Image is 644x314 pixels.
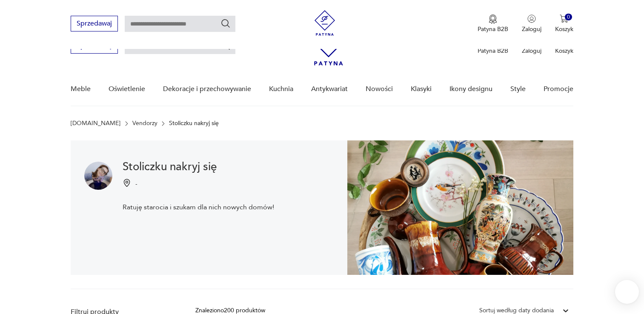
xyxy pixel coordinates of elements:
[347,140,573,275] img: Stoliczku nakryj się
[123,179,131,187] img: Ikonka pinezki mapy
[123,162,274,172] h1: Stoliczku nakryj się
[135,180,137,188] p: -
[489,14,497,24] img: Ikona medalu
[84,162,112,190] img: Stoliczku nakryj się
[311,73,348,106] a: Antykwariat
[555,47,573,55] p: Koszyk
[312,10,338,36] img: Patyna - sklep z meblami i dekoracjami vintage
[220,18,231,29] button: Szukaj
[132,120,157,127] a: Vendorzy
[449,73,492,106] a: Ikony designu
[522,25,541,33] p: Zaloguj
[269,73,293,106] a: Kuchnia
[71,73,91,106] a: Meble
[109,73,145,106] a: Oświetlenie
[411,73,432,106] a: Klasyki
[522,47,541,55] p: Zaloguj
[522,14,541,33] button: Zaloguj
[163,73,251,106] a: Dekoracje i przechowywanie
[527,14,536,23] img: Ikonka użytkownika
[478,25,508,33] p: Patyna B2B
[510,73,526,106] a: Style
[478,47,508,55] p: Patyna B2B
[565,14,572,21] div: 0
[544,73,573,106] a: Promocje
[71,43,118,49] a: Sprzedawaj
[71,120,120,127] a: [DOMAIN_NAME]
[71,21,118,27] a: Sprzedawaj
[615,280,639,304] iframe: Smartsupp widget button
[555,14,573,33] button: 0Koszyk
[71,16,118,31] button: Sprzedawaj
[123,203,274,212] p: Ratuję starocia i szukam dla nich nowych domów!
[560,14,568,23] img: Ikona koszyka
[169,120,219,127] p: Stoliczku nakryj się
[478,14,508,33] a: Ikona medaluPatyna B2B
[478,14,508,33] button: Patyna B2B
[366,73,393,106] a: Nowości
[555,25,573,33] p: Koszyk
